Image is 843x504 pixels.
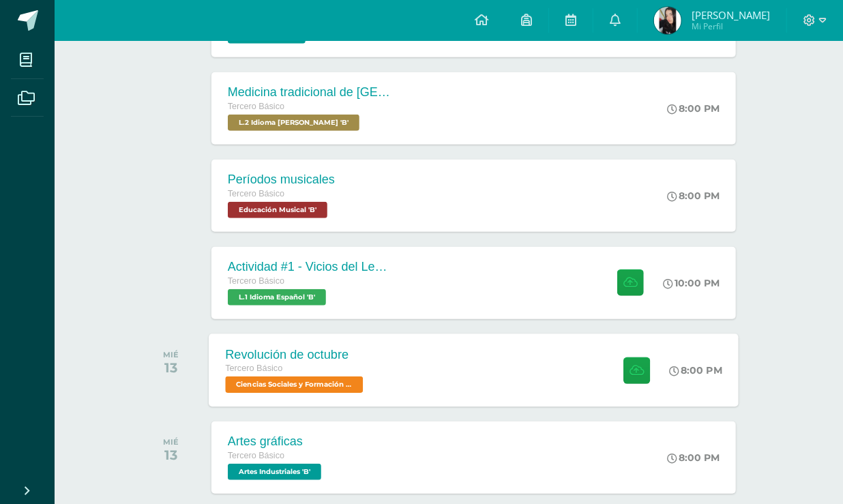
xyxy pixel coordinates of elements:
div: 10:00 PM [663,277,720,289]
div: Revolución de octubre [225,347,366,361]
span: L.2 Idioma Maya Kaqchikel 'B' [228,115,359,131]
span: Ciencias Sociales y Formación Ciudadana 'B' [225,376,363,393]
span: Tercero Básico [225,364,282,373]
div: 8:00 PM [667,451,720,464]
div: Períodos musicales [228,173,335,187]
div: Actividad #1 - Vicios del LenguaJe [228,260,391,274]
div: 8:00 PM [667,190,720,202]
span: Tercero Básico [228,102,284,111]
img: beae2aef598cea08d4a7a4bc875801df.png [654,7,681,34]
div: 13 [163,447,179,463]
span: [PERSON_NAME] [692,8,770,22]
div: 8:00 PM [667,102,720,115]
div: MIÉ [163,437,179,447]
span: Tercero Básico [228,276,284,286]
span: Tercero Básico [228,189,284,198]
span: Educación Musical 'B' [228,202,327,218]
div: MIÉ [163,350,179,359]
div: 13 [163,359,179,376]
span: Mi Perfil [692,20,770,32]
div: Artes gráficas [228,434,325,449]
div: 8:00 PM [669,364,722,376]
span: Tercero Básico [228,451,284,460]
div: Medicina tradicional de [GEOGRAPHIC_DATA] [228,85,391,100]
span: L.1 Idioma Español 'B' [228,289,326,306]
span: Artes Industriales 'B' [228,464,321,480]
